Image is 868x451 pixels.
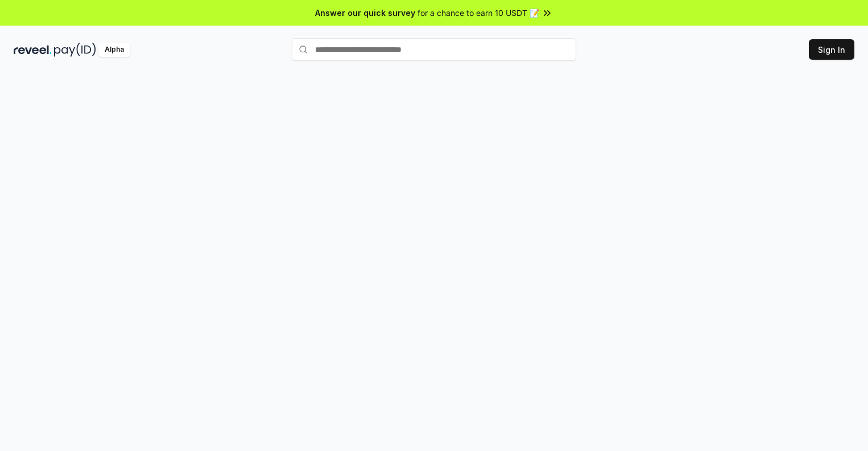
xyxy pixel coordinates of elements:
[98,43,130,57] div: Alpha
[14,43,52,57] img: reveel_dark
[418,7,539,19] span: for a chance to earn 10 USDT 📝
[315,7,415,19] span: Answer our quick survey
[54,43,96,57] img: pay_id
[809,39,854,60] button: Sign In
